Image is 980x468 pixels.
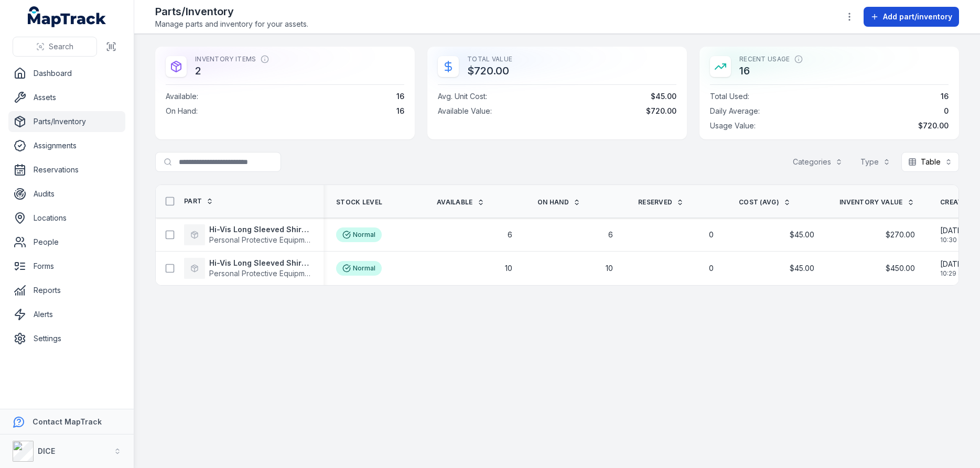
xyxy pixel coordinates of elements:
a: Assignments [8,135,125,156]
button: Search [13,37,97,57]
a: People [8,232,125,253]
a: Inventory Value [839,198,914,206]
span: Total Used : [710,91,749,102]
span: Daily Average : [710,106,760,116]
span: On Hand : [166,106,198,116]
a: Available [437,198,484,206]
span: 16 [941,91,949,102]
a: Locations [8,208,125,228]
span: Available : [166,91,198,102]
button: Add part/inventory [864,7,959,27]
span: $720.00 [918,121,949,131]
span: Part [184,197,202,205]
strong: Hi-Vis Long Sleeved Shirt Medium [209,224,311,235]
span: Personal Protective Equipment [209,235,316,244]
span: Available Value : [438,106,492,116]
span: 16 [396,91,404,102]
a: Reports [8,280,125,301]
a: Parts/Inventory [8,111,125,132]
span: Manage parts and inventory for your assets. [155,19,308,29]
span: 10 [606,263,613,274]
span: [DATE] [940,259,967,269]
span: [DATE] [940,225,968,236]
a: Dashboard [8,63,125,84]
a: Cost (avg) [739,198,791,206]
span: 0 [709,263,714,274]
span: Search [49,41,73,52]
span: 10 [505,263,512,274]
a: Assets [8,87,125,108]
strong: Hi-Vis Long Sleeved Shirt Small [209,258,311,268]
span: Reserved [638,198,672,206]
span: 16 [396,106,404,116]
span: Inventory Value [839,198,903,206]
h2: Parts/Inventory [155,4,308,19]
a: MapTrack [28,6,106,27]
span: $450.00 [886,263,915,274]
span: 6 [508,230,512,240]
button: Table [901,152,959,172]
a: Reservations [8,159,125,180]
span: Available [437,198,473,206]
span: $720.00 [646,106,676,116]
a: Forms [8,256,125,277]
span: Add part/inventory [883,12,952,22]
span: Personal Protective Equipment [209,269,316,278]
time: 22/09/2025, 10:30:45 am [940,225,968,244]
a: Hi-Vis Long Sleeved Shirt SmallPersonal Protective Equipment [184,258,311,279]
span: 6 [608,230,613,240]
span: 0 [709,230,714,240]
span: On hand [537,198,569,206]
strong: Contact MapTrack [33,417,102,426]
span: 10:29 am [940,269,967,278]
a: Settings [8,328,125,349]
span: $45.00 [790,230,814,240]
span: 0 [944,106,949,116]
button: Categories [786,152,849,172]
a: Reserved [638,198,684,206]
span: $45.00 [651,91,676,102]
a: On hand [537,198,580,206]
div: Normal [336,227,382,242]
a: Part [184,197,213,205]
span: Cost (avg) [739,198,779,206]
span: 10:30 am [940,236,968,244]
a: Alerts [8,304,125,325]
span: $270.00 [886,230,915,240]
a: Hi-Vis Long Sleeved Shirt MediumPersonal Protective Equipment [184,224,311,245]
time: 22/09/2025, 10:29:21 am [940,259,967,278]
span: Stock Level [336,198,382,206]
span: Avg. Unit Cost : [438,91,487,102]
strong: DICE [38,447,55,455]
span: Usage Value : [710,121,756,131]
span: $45.00 [790,263,814,274]
div: Normal [336,261,382,276]
a: Audits [8,183,125,204]
button: Type [854,152,897,172]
